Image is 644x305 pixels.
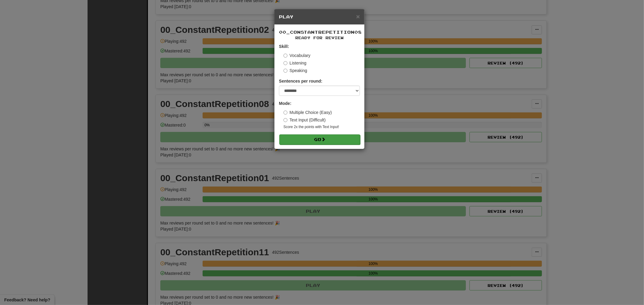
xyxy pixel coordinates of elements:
[284,68,307,74] label: Speaking
[284,111,287,115] input: Multiple Choice (Easy)
[279,134,360,145] button: Go
[284,61,287,65] input: Listening
[279,14,360,20] h5: Play
[279,78,322,84] label: Sentences per round:
[356,13,360,20] span: ×
[284,118,287,122] input: Text Input (Difficult)
[279,30,362,35] span: 00_ConstantRepetition08
[284,124,360,130] small: Score 2x the points with Text Input !
[284,52,310,58] label: Vocabulary
[279,44,289,49] strong: Skill:
[279,35,360,40] small: Ready for Review
[284,117,326,123] label: Text Input (Difficult)
[356,13,360,20] button: Close
[284,60,306,66] label: Listening
[279,101,291,106] strong: Mode:
[284,54,287,58] input: Vocabulary
[284,69,287,73] input: Speaking
[284,109,332,115] label: Multiple Choice (Easy)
